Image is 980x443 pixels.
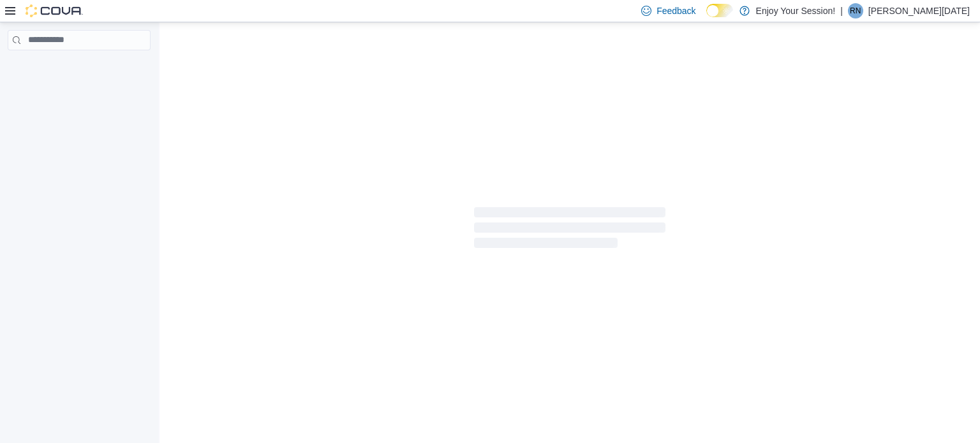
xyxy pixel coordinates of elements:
div: Renee Noel [848,3,863,18]
p: [PERSON_NAME][DATE] [868,3,970,18]
p: Enjoy Your Session! [756,3,836,18]
input: Dark Mode [706,4,733,17]
span: RN [850,3,861,18]
nav: Complex example [8,53,151,84]
p: | [840,3,843,18]
span: Feedback [657,4,695,17]
img: Cova [26,4,83,17]
span: Loading [474,210,665,251]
